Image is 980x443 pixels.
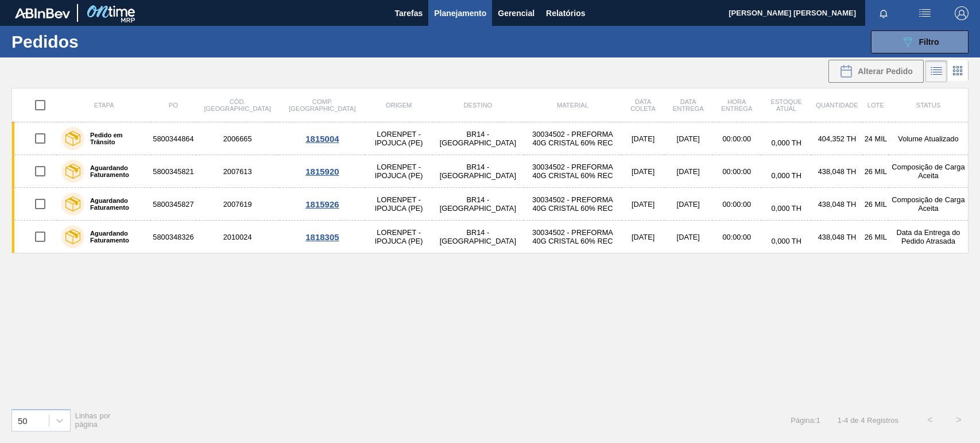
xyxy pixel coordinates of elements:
[196,155,280,188] td: 2007613
[84,230,146,244] label: Aguardando Faturamento
[524,122,622,155] td: 30034502 - PREFORMA 40G CRISTAL 60% REC
[863,188,889,221] td: 26 MIL
[94,102,114,109] span: Etapa
[947,60,969,82] div: Visão em Cards
[622,188,664,221] td: [DATE]
[622,122,664,155] td: [DATE]
[925,60,947,82] div: Visão em Lista
[281,232,363,242] div: 1818305
[524,155,622,188] td: 30034502 - PREFORMA 40G CRISTAL 60% REC
[828,60,924,83] div: Alterar Pedido
[386,102,412,109] span: Origem
[865,5,902,21] button: Notificações
[771,204,801,213] span: 0,000 TH
[18,415,28,425] div: 50
[863,122,889,155] td: 24 MIL
[12,122,969,155] a: Pedido em Trânsito58003448642006665LORENPET - IPOJUCA (PE)BR14 - [GEOGRAPHIC_DATA]30034502 - PREF...
[281,167,363,176] div: 1815920
[463,102,492,109] span: Destino
[664,122,712,155] td: [DATE]
[84,132,146,145] label: Pedido em Trânsito
[919,37,939,47] span: Filtro
[863,155,889,188] td: 26 MIL
[365,221,432,253] td: LORENPET - IPOJUCA (PE)
[196,188,280,221] td: 2007619
[151,188,195,221] td: 5800345827
[196,122,280,155] td: 2006665
[557,102,588,109] span: Material
[281,134,363,144] div: 1815004
[12,155,969,188] a: Aguardando Faturamento58003458212007613LORENPET - IPOJUCA (PE)BR14 - [GEOGRAPHIC_DATA]30034502 - ...
[432,155,523,188] td: BR14 - [GEOGRAPHIC_DATA]
[721,98,752,112] span: Hora Entrega
[858,67,913,76] span: Alterar Pedido
[15,8,70,18] img: TNhmsLtSVTkK8tSr43FrP2fwEKptu5GPRR3wAAAABJRU5ErkJggg==
[498,6,534,20] span: Gerencial
[791,416,820,425] span: Página : 1
[712,188,762,221] td: 00:00:00
[169,102,178,109] span: PO
[365,188,432,221] td: LORENPET - IPOJUCA (PE)
[871,30,969,53] button: Filtro
[664,188,712,221] td: [DATE]
[524,188,622,221] td: 30034502 - PREFORMA 40G CRISTAL 60% REC
[365,155,432,188] td: LORENPET - IPOJUCA (PE)
[394,6,423,20] span: Tarefas
[712,221,762,253] td: 00:00:00
[867,102,884,109] span: Lote
[622,221,664,253] td: [DATE]
[771,237,801,245] span: 0,000 TH
[196,221,280,253] td: 2010024
[75,411,111,429] span: Linhas por página
[770,98,802,112] span: Estoque atual
[712,122,762,155] td: 00:00:00
[432,122,523,155] td: BR14 - [GEOGRAPHIC_DATA]
[811,221,862,253] td: 438,048 TH
[365,122,432,155] td: LORENPET - IPOJUCA (PE)
[630,98,656,112] span: Data coleta
[664,155,712,188] td: [DATE]
[771,138,801,147] span: 0,000 TH
[916,102,940,109] span: Status
[771,171,801,180] span: 0,000 TH
[84,164,146,178] label: Aguardando Faturamento
[12,221,969,253] a: Aguardando Faturamento58003483262010024LORENPET - IPOJUCA (PE)BR14 - [GEOGRAPHIC_DATA]30034502 - ...
[204,98,270,112] span: Cód. [GEOGRAPHIC_DATA]
[889,188,969,221] td: Composição de Carga Aceita
[889,221,969,253] td: Data da Entrega do Pedido Atrasada
[432,188,523,221] td: BR14 - [GEOGRAPHIC_DATA]
[863,221,889,253] td: 26 MIL
[811,122,862,155] td: 404,352 TH
[816,102,858,109] span: Quantidade
[889,122,969,155] td: Volume Atualizado
[289,98,355,112] span: Comp. [GEOGRAPHIC_DATA]
[151,155,195,188] td: 5800345821
[838,416,898,425] span: 1 - 4 de 4 Registros
[524,221,622,253] td: 30034502 - PREFORMA 40G CRISTAL 60% REC
[811,188,862,221] td: 438,048 TH
[281,199,363,209] div: 1815926
[944,406,973,434] button: >
[622,155,664,188] td: [DATE]
[432,221,523,253] td: BR14 - [GEOGRAPHIC_DATA]
[889,155,969,188] td: Composição de Carga Aceita
[11,35,180,48] h1: Pedidos
[955,6,969,20] img: Logout
[918,6,932,20] img: userActions
[712,155,762,188] td: 00:00:00
[916,406,944,434] button: <
[84,197,146,211] label: Aguardando Faturamento
[434,6,486,20] span: Planejamento
[151,221,195,253] td: 5800348326
[673,98,704,112] span: Data entrega
[151,122,195,155] td: 5800344864
[811,155,862,188] td: 438,048 TH
[664,221,712,253] td: [DATE]
[12,188,969,221] a: Aguardando Faturamento58003458272007619LORENPET - IPOJUCA (PE)BR14 - [GEOGRAPHIC_DATA]30034502 - ...
[546,6,585,20] span: Relatórios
